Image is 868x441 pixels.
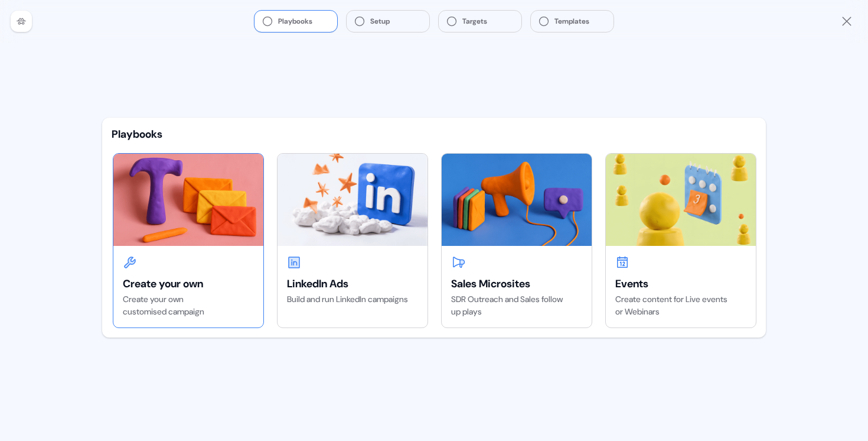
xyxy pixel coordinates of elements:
[615,277,746,291] div: Events
[113,154,263,246] img: Create your own
[451,277,582,291] div: Sales Microsites
[840,14,854,28] button: Close
[439,11,521,32] button: Targets
[123,293,254,318] div: Create your own customised campaign
[606,154,756,246] img: Events
[531,11,614,32] button: Templates
[615,293,746,318] div: Create content for Live events or Webinars
[442,154,592,246] img: Sales Microsites
[123,277,254,291] div: Create your own
[112,127,756,141] div: Playbooks
[254,11,337,32] button: Playbooks
[287,277,418,291] div: LinkedIn Ads
[278,154,428,246] img: LinkedIn Ads
[287,293,418,306] div: Build and run LinkedIn campaigns
[347,11,429,32] button: Setup
[451,293,582,318] div: SDR Outreach and Sales follow up plays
